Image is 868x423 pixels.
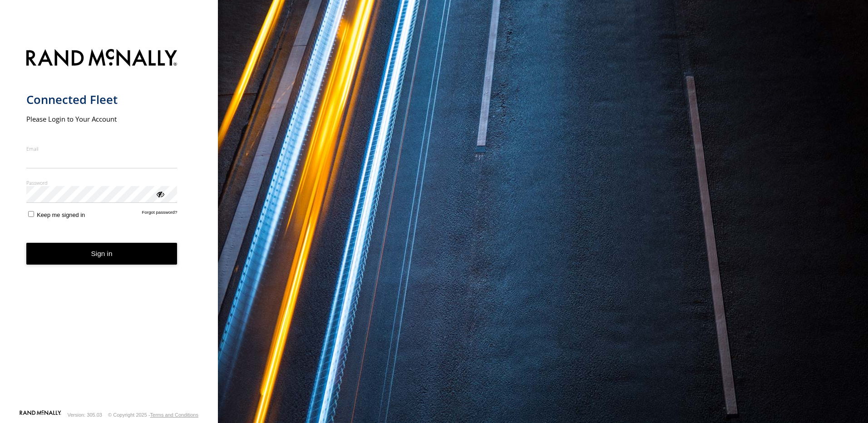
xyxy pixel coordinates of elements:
div: ViewPassword [155,189,164,198]
a: Visit our Website [20,410,61,419]
button: Sign in [26,243,178,265]
div: © Copyright 2025 - [108,412,198,418]
h2: Please Login to Your Account [26,114,178,123]
a: Terms and Conditions [150,412,198,418]
img: Rand McNally [26,47,178,70]
form: main [26,44,192,409]
h1: Connected Fleet [26,92,178,107]
div: Version: 305.03 [68,412,102,418]
input: Keep me signed in [28,211,34,217]
span: Keep me signed in [37,211,85,218]
a: Forgot password? [142,210,178,218]
label: Password [26,179,178,186]
label: Email [26,145,178,152]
